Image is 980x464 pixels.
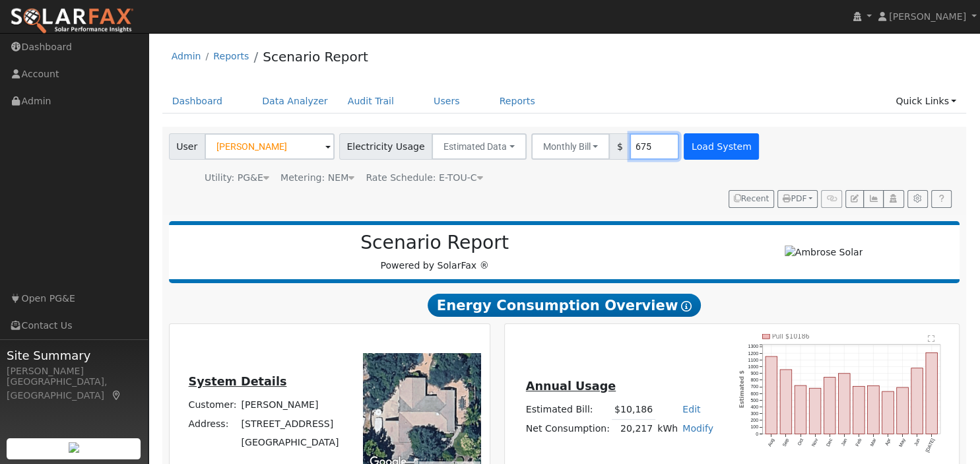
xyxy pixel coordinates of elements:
[205,133,335,160] input: Select a User
[750,397,758,403] text: 500
[176,232,694,273] div: Powered by SolarFax ®
[785,246,863,259] img: Ambrose Solar
[189,375,287,388] u: System Details
[750,384,758,389] text: 700
[186,414,239,433] td: Address:
[531,133,610,160] button: Monthly Bill
[526,380,616,393] u: Annual Usage
[681,301,692,312] i: Show Help
[928,334,934,342] text: 
[182,232,687,254] h2: Scenario Report
[239,414,341,433] td: [STREET_ADDRESS]
[280,171,354,185] div: Metering: NEM
[111,390,123,401] a: Map
[868,385,880,434] rect: onclick=""
[840,438,848,447] text: Jan
[239,433,341,451] td: [GEOGRAPHIC_DATA]
[169,133,205,160] span: User
[748,364,758,369] text: 1000
[883,190,903,209] button: Login As
[889,11,966,22] span: [PERSON_NAME]
[338,89,404,114] a: Audit Trail
[750,405,758,410] text: 400
[750,418,758,423] text: 200
[845,190,864,209] button: Edit User
[7,375,141,403] div: [GEOGRAPHIC_DATA], [GEOGRAPHIC_DATA]
[186,396,239,414] td: Customer:
[795,385,806,434] rect: onclick=""
[682,404,700,414] a: Edit
[863,190,884,209] button: Multi-Series Graph
[738,370,745,408] text: Estimated $
[684,133,759,160] button: Load System
[432,133,527,160] button: Estimated Data
[838,373,850,434] rect: onclick=""
[756,431,758,436] text: 0
[855,438,863,447] text: Feb
[797,438,804,446] text: Oct
[898,437,907,447] text: May
[925,438,936,453] text: [DATE]
[10,7,134,35] img: SolarFax
[609,133,630,160] span: $
[213,51,249,61] a: Reports
[748,357,758,362] text: 1100
[7,364,141,378] div: [PERSON_NAME]
[172,51,201,61] a: Admin
[882,391,894,434] rect: onclick=""
[263,49,368,65] a: Scenario Report
[7,347,141,364] span: Site Summary
[907,190,928,209] button: Settings
[748,344,758,349] text: 1300
[252,89,338,114] a: Data Analyzer
[783,194,806,203] span: PDF
[366,172,482,183] span: Alias: None
[69,442,79,453] img: retrieve
[428,294,701,317] span: Energy Consumption Overview
[781,438,790,447] text: Sep
[809,388,821,434] rect: onclick=""
[424,89,470,114] a: Users
[931,190,952,209] a: Help Link
[612,419,655,438] td: 20,217
[884,437,892,446] text: Apr
[490,89,545,114] a: Reports
[655,419,680,438] td: kWh
[750,371,758,376] text: 900
[682,423,713,434] a: Modify
[750,424,758,430] text: 100
[911,368,923,434] rect: onclick=""
[750,391,758,396] text: 600
[523,400,612,419] td: Estimated Bill:
[750,411,758,416] text: 300
[869,437,878,447] text: Mar
[339,133,432,160] span: Electricity Usage
[771,333,809,340] text: Pull $10186
[886,89,966,114] a: Quick Links
[767,438,775,447] text: Aug
[612,400,655,419] td: $10,186
[926,352,938,434] rect: onclick=""
[766,356,777,434] rect: onclick=""
[897,387,909,434] rect: onclick=""
[826,437,834,447] text: Dec
[750,378,758,383] text: 800
[777,190,818,209] button: PDF
[913,438,921,447] text: Jun
[780,370,792,434] rect: onclick=""
[239,396,341,414] td: [PERSON_NAME]
[853,386,865,434] rect: onclick=""
[205,171,269,185] div: Utility: PG&E
[162,89,233,114] a: Dashboard
[810,437,819,447] text: Nov
[748,350,758,356] text: 1200
[523,419,612,438] td: Net Consumption:
[729,190,775,209] button: Recent
[824,377,835,434] rect: onclick=""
